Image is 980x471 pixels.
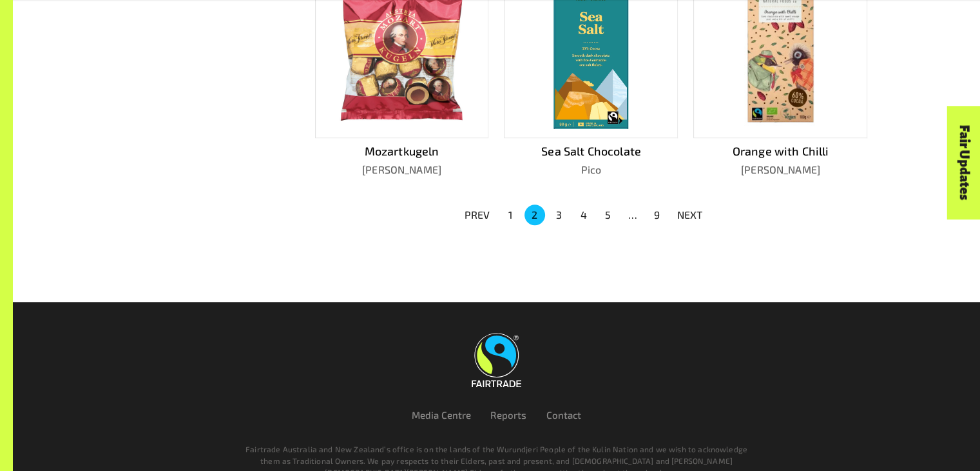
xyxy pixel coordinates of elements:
[677,207,703,223] p: NEXT
[693,143,867,160] p: Orange with Chilli
[500,205,521,225] button: Go to page 1
[524,205,545,225] button: page 2
[472,333,521,387] img: Fairtrade Australia New Zealand logo
[465,207,490,223] p: PREV
[598,205,619,225] button: Go to page 5
[504,162,678,177] p: Pico
[647,205,668,225] button: Go to page 9
[546,409,581,421] a: Contact
[622,207,643,223] div: …
[693,162,867,177] p: [PERSON_NAME]
[315,143,489,160] p: Mozartkugeln
[669,203,711,226] button: NEXT
[490,409,526,421] a: Reports
[504,143,678,160] p: Sea Salt Chocolate
[315,162,489,177] p: [PERSON_NAME]
[457,203,711,226] nav: pagination navigation
[457,203,498,226] button: PREV
[573,205,594,225] button: Go to page 4
[412,409,472,421] a: Media Centre
[549,205,570,225] button: Go to page 3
